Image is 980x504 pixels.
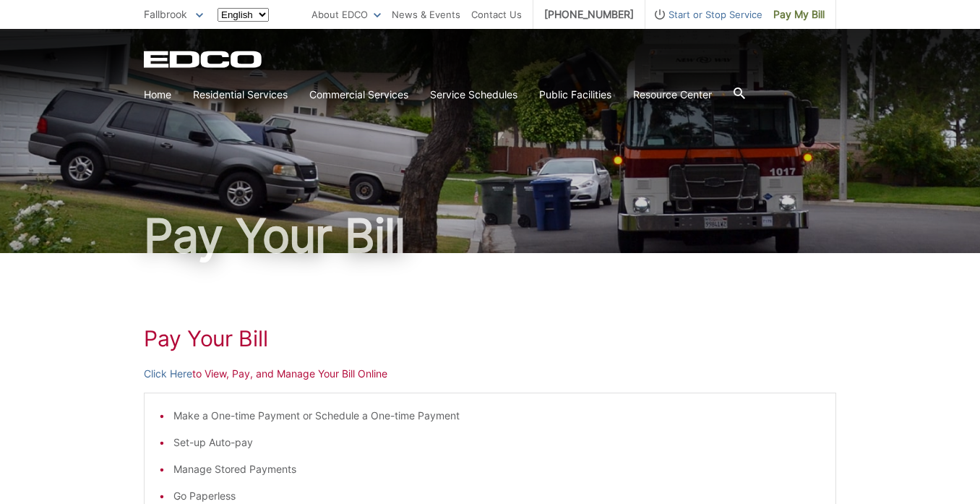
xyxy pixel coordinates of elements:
a: About EDCO [311,7,381,22]
li: Manage Stored Payments [173,461,821,477]
a: Public Facilities [539,87,611,103]
h1: Pay Your Bill [144,213,836,259]
a: News & Events [392,7,460,22]
select: Select a language [218,8,269,22]
li: Go Paperless [173,488,821,504]
a: Click Here [144,366,192,382]
li: Make a One-time Payment or Schedule a One-time Payment [173,408,821,424]
a: Contact Us [471,7,522,22]
a: Commercial Services [309,87,408,103]
a: Home [144,87,171,103]
a: Resource Center [633,87,712,103]
p: to View, Pay, and Manage Your Bill Online [144,366,836,382]
h1: Pay Your Bill [144,325,836,351]
li: Set-up Auto-pay [173,435,821,450]
a: Service Schedules [430,87,517,103]
a: Residential Services [193,87,288,103]
span: Pay My Bill [773,7,825,22]
a: EDCD logo. Return to the homepage. [144,51,264,68]
span: Fallbrook [144,8,187,20]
